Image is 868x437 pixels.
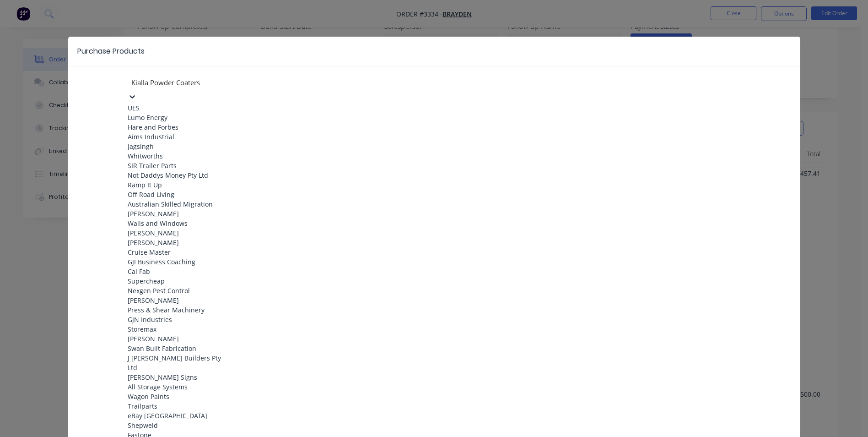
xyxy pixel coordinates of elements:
div: Australian Skilled Migration [128,199,228,209]
div: Not Daddys Money Pty Ltd [128,170,228,180]
div: SIR Trailer Parts [128,161,228,170]
div: GJN Industries [128,315,228,324]
div: Aims Industrial [128,132,228,142]
div: Storemax [128,324,228,334]
div: Cal Fab [128,267,228,276]
div: Cruise Master [128,247,228,257]
div: Press & Shear Machinery [128,305,228,315]
div: GJI Business Coaching [128,257,228,267]
div: eBay [GEOGRAPHIC_DATA] [128,411,228,421]
div: Lumo Energy [128,113,228,122]
div: [PERSON_NAME] [PERSON_NAME] [128,228,228,247]
div: [PERSON_NAME] [128,295,228,305]
div: Supercheap [128,276,228,286]
div: All Storage Systems [128,382,228,392]
div: Jagsingh [128,142,228,151]
div: [PERSON_NAME] [128,209,228,218]
div: Whitworths [128,151,228,161]
div: J [PERSON_NAME] Builders Pty Ltd [128,353,228,372]
div: Hare and Forbes [128,122,228,132]
div: Shepweld [128,421,228,430]
div: Wagon Paints [128,392,228,401]
div: [PERSON_NAME] [128,334,228,344]
div: [PERSON_NAME] Signs [128,372,228,382]
div: UES [128,103,228,113]
div: Trailparts [128,401,228,411]
div: Purchase Products [77,46,145,57]
div: Off Road Living [128,190,228,199]
div: Ramp It Up [128,180,228,190]
div: Swan Built Fabrication [128,344,228,353]
div: Nexgen Pest Control [128,286,228,295]
div: Walls and Windows [128,218,228,228]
